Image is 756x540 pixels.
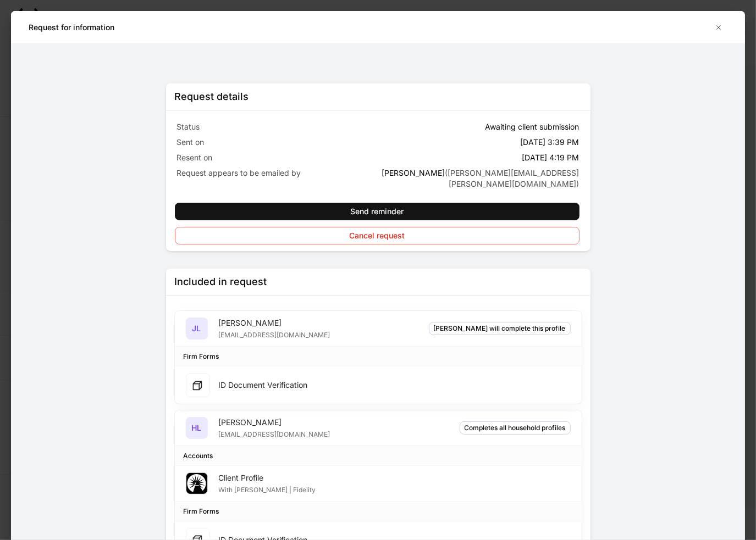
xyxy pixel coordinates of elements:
[177,152,376,163] p: Resent on
[219,380,308,391] div: ID Document Verification
[349,230,405,241] div: Cancel request
[219,417,330,428] div: [PERSON_NAME]
[177,137,376,148] p: Sent on
[184,351,219,361] div: Firm Forms
[521,137,580,148] p: [DATE] 3:39 PM
[219,428,330,439] div: [EMAIL_ADDRESS][DOMAIN_NAME]
[434,323,566,333] div: [PERSON_NAME] will complete this profile
[184,506,219,516] div: Firm Forms
[350,206,404,217] div: Send reminder
[219,472,316,483] div: Client Profile
[175,275,267,288] div: Included in request
[29,22,114,33] h5: Request for information
[175,203,580,220] button: Send reminder
[184,450,213,461] div: Accounts
[219,329,330,339] div: [EMAIL_ADDRESS][DOMAIN_NAME]
[177,168,376,179] p: Request appears to be emailed by
[219,483,316,494] div: With [PERSON_NAME] | Fidelity
[522,152,580,163] p: [DATE] 4:19 PM
[380,168,580,190] p: [PERSON_NAME]
[485,121,580,132] p: Awaiting client submission
[465,422,566,433] div: Completes all household profiles
[175,227,580,244] button: Cancel request
[445,168,580,188] span: ( [PERSON_NAME][EMAIL_ADDRESS][PERSON_NAME][DOMAIN_NAME] )
[219,318,330,329] div: [PERSON_NAME]
[177,121,376,132] p: Status
[175,90,249,103] div: Request details
[192,323,201,334] h5: JL
[192,422,202,433] h5: HL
